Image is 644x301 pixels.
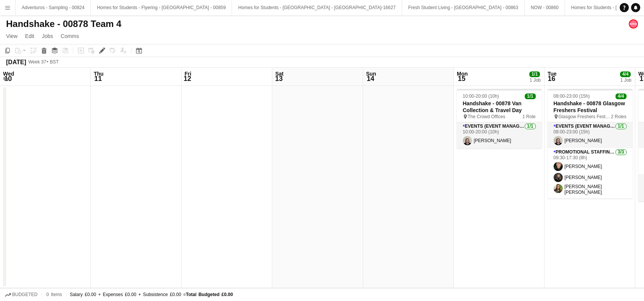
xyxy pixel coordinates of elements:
span: Tue [548,70,557,77]
div: BST [50,59,58,65]
span: 1/1 [529,71,540,77]
span: Sat [275,70,284,77]
span: 1/1 [525,93,536,99]
span: 14 [365,74,376,83]
app-card-role: Events (Event Manager)1/108:00-23:00 (15h)[PERSON_NAME] [548,122,633,148]
h3: Handshake - 00878 Glasgow Freshers Festival [548,100,633,114]
button: Homes for Students - Flyering - [GEOGRAPHIC_DATA] - 00859 [91,0,232,15]
app-card-role: Promotional Staffing (Brand Ambassadors)3/309:30-17:30 (8h)[PERSON_NAME][PERSON_NAME][PERSON_NAME... [548,148,633,198]
span: Sun [366,70,376,77]
button: Adventuros - Sampling - 00824 [16,0,91,15]
span: 16 [546,74,557,83]
button: Fresh Student Living - [GEOGRAPHIC_DATA] - 00863 [402,0,525,15]
app-card-role: Events (Event Manager)1/110:00-20:00 (10h)[PERSON_NAME] [457,122,542,148]
span: 10:00-20:00 (10h) [463,93,499,99]
span: 13 [274,74,284,83]
span: Thu [94,70,104,77]
span: 1 Role [522,114,536,120]
span: 4/4 [620,71,631,77]
span: Total Budgeted £0.00 [186,292,233,297]
span: 0 items [45,292,63,298]
span: 11 [93,74,104,83]
a: Jobs [39,31,56,41]
span: Wed [3,70,14,77]
span: Fri [185,70,191,77]
a: View [3,31,21,41]
span: Comms [61,33,79,39]
span: 08:00-23:00 (15h) [554,93,590,99]
button: Homes for Students - [GEOGRAPHIC_DATA] - [GEOGRAPHIC_DATA]-16627 [232,0,402,15]
div: 1 Job [530,78,541,83]
span: Week 37 [28,59,47,65]
span: Glasgow Freshers Festival [559,114,611,120]
button: NOW - 00860 [525,0,565,15]
span: View [6,33,17,39]
span: Jobs [42,33,53,39]
span: Budgeted [12,292,38,298]
h1: Handshake - 00878 Team 4 [6,18,122,30]
span: The Crowd Offices [468,114,505,120]
span: 4/4 [616,93,627,99]
div: 1 Job [620,78,631,83]
span: 10 [2,74,14,83]
a: Edit [22,31,37,41]
span: Mon [457,70,468,77]
app-user-avatar: native Staffing [629,19,638,29]
app-job-card: 10:00-20:00 (10h)1/1Handshake - 00878 Van Collection & Travel Day The Crowd Offices1 RoleEvents (... [457,89,542,148]
button: Budgeted [4,291,39,299]
div: [DATE] [6,59,26,66]
a: Comms [58,31,82,41]
app-job-card: 08:00-23:00 (15h)4/4Handshake - 00878 Glasgow Freshers Festival Glasgow Freshers Festival2 RolesE... [548,89,633,198]
div: Salary £0.00 + Expenses £0.00 + Subsistence £0.00 = [70,292,233,298]
span: 2 Roles [611,114,627,120]
span: Edit [25,33,34,39]
span: 15 [456,74,468,83]
span: 12 [183,74,191,83]
h3: Handshake - 00878 Van Collection & Travel Day [457,100,542,114]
